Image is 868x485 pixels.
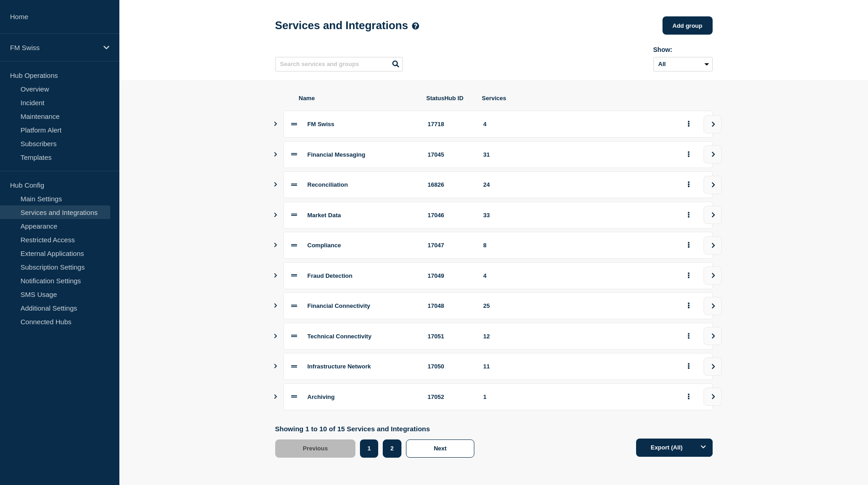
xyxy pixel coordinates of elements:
div: 8 [483,242,672,249]
span: StatusHub ID [426,95,471,102]
button: group actions [683,329,694,343]
button: group actions [683,178,694,192]
span: Reconciliation [308,181,348,188]
span: Financial Connectivity [308,302,370,309]
button: Options [694,439,713,457]
div: 24 [483,181,672,188]
button: Show services [273,111,278,138]
span: FM Swiss [308,121,334,128]
p: FM Swiss [10,44,98,51]
button: Show services [273,202,278,229]
span: Financial Messaging [308,151,365,158]
div: 12 [483,333,672,340]
span: Compliance [308,242,341,249]
span: Previous [303,445,328,452]
span: Name [299,95,416,102]
button: view group [704,357,722,376]
button: view group [704,145,722,163]
div: 25 [483,302,672,309]
div: Show: [653,46,713,53]
button: Next [406,439,474,458]
div: 17048 [428,302,473,309]
button: 2 [383,439,401,458]
div: 33 [483,212,672,219]
div: 4 [483,272,672,279]
div: 17046 [428,212,473,219]
div: 11 [483,363,672,370]
button: group actions [683,299,694,313]
input: Search services and groups [275,57,403,71]
div: 17718 [428,121,473,128]
button: group actions [683,390,694,404]
button: Show services [273,232,278,259]
div: 16826 [428,181,473,188]
button: group actions [683,238,694,252]
button: group actions [683,117,694,131]
select: Archived [653,57,713,71]
div: 17045 [428,151,473,158]
span: Fraud Detection [308,272,353,279]
button: group actions [683,269,694,283]
button: group actions [683,208,694,222]
span: Technical Connectivity [308,333,372,340]
button: group actions [683,148,694,162]
button: view group [704,206,722,224]
div: 17050 [428,363,473,370]
button: Previous [275,439,356,458]
button: view group [704,327,722,345]
span: Market Data [308,212,341,219]
div: 17052 [428,393,473,400]
div: 17051 [428,333,473,340]
button: Show services [273,262,278,289]
button: Show services [273,141,278,168]
button: Show services [273,323,278,350]
span: Next [434,445,447,452]
span: Infrastructure Network [308,363,371,370]
button: Show services [273,292,278,319]
button: Show services [273,353,278,380]
span: Archiving [308,393,335,400]
div: 4 [483,121,672,128]
button: view group [704,115,722,133]
button: view group [704,266,722,285]
button: Show services [273,171,278,198]
button: Add group [663,16,713,35]
p: Showing 1 to 10 of 15 Services and Integrations [275,425,479,433]
div: 31 [483,151,672,158]
button: 1 [360,439,378,458]
span: Services [482,95,673,102]
button: view group [704,297,722,315]
button: group actions [683,359,694,373]
div: 1 [483,393,672,400]
button: view group [704,236,722,255]
button: Export (All) [636,439,713,457]
div: 17049 [428,272,473,279]
button: view group [704,176,722,194]
button: Show services [273,383,278,410]
button: view group [704,388,722,406]
div: 17047 [428,242,473,249]
h1: Services and Integrations [275,19,419,32]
